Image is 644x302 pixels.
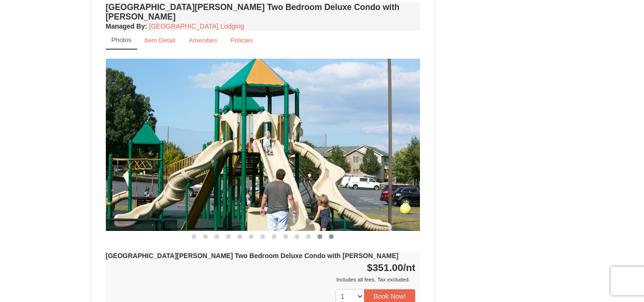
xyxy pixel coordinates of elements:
[106,275,416,284] div: Includes all fees. Tax excluded.
[224,31,259,50] a: Policies
[106,2,420,21] h4: [GEOGRAPHIC_DATA][PERSON_NAME] Two Bedroom Deluxe Condo with [PERSON_NAME]
[230,37,253,44] small: Policies
[183,31,224,50] a: Amenities
[367,262,416,273] strong: $351.00
[106,31,137,50] a: Photos
[106,252,399,260] strong: [GEOGRAPHIC_DATA][PERSON_NAME] Two Bedroom Deluxe Condo with [PERSON_NAME]
[112,36,132,43] small: Photos
[106,22,145,30] span: Managed By
[138,31,182,50] a: Item Detail
[149,22,244,30] a: [GEOGRAPHIC_DATA] Lodging
[144,37,175,44] small: Item Detail
[189,37,217,44] small: Amenities
[106,59,420,231] img: 18876286-148-1561dfd9.jpg
[106,22,147,30] strong: :
[403,262,416,273] span: /nt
